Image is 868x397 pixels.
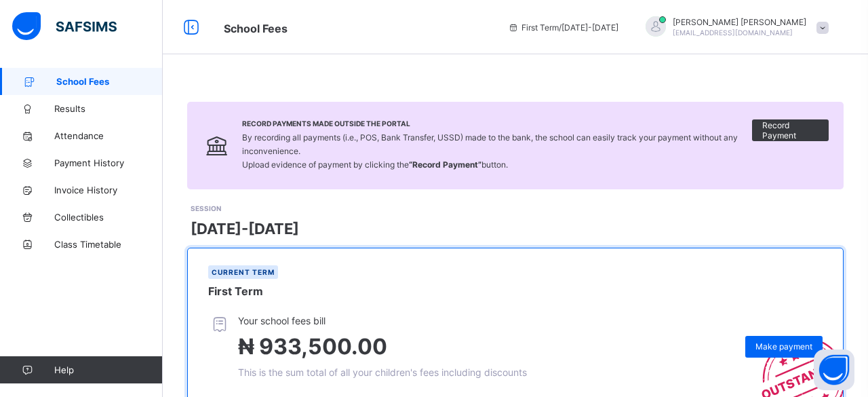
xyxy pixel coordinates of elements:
span: [DATE]-[DATE] [191,220,299,238]
span: Your school fees bill [238,315,527,326]
span: SESSION [191,204,221,212]
img: safsims [12,12,117,41]
span: Results [54,103,163,114]
span: Record Payment [762,120,818,140]
span: session/term information [508,22,618,33]
span: By recording all payments (i.e., POS, Bank Transfer, USSD) made to the bank, the school can easil... [242,132,738,170]
span: Help [54,364,162,375]
b: “Record Payment” [409,159,481,170]
span: Make payment [755,341,812,352]
button: Open asap [814,349,854,390]
span: Invoice History [54,185,163,195]
span: School Fees [56,76,163,87]
span: [PERSON_NAME] [PERSON_NAME] [673,17,806,27]
span: Collectibles [54,212,163,223]
span: Current term [212,268,275,276]
div: EMMANUELAYENI [632,16,835,39]
span: [EMAIL_ADDRESS][DOMAIN_NAME] [673,29,793,37]
span: First Term [208,284,263,298]
span: This is the sum total of all your children's fees including discounts [238,366,527,378]
span: ₦ 933,500.00 [238,333,387,360]
span: Record Payments Made Outside the Portal [242,119,752,128]
span: Attendance [54,130,163,141]
span: School Fees [224,22,288,35]
span: Class Timetable [54,239,163,250]
span: Payment History [54,157,163,168]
